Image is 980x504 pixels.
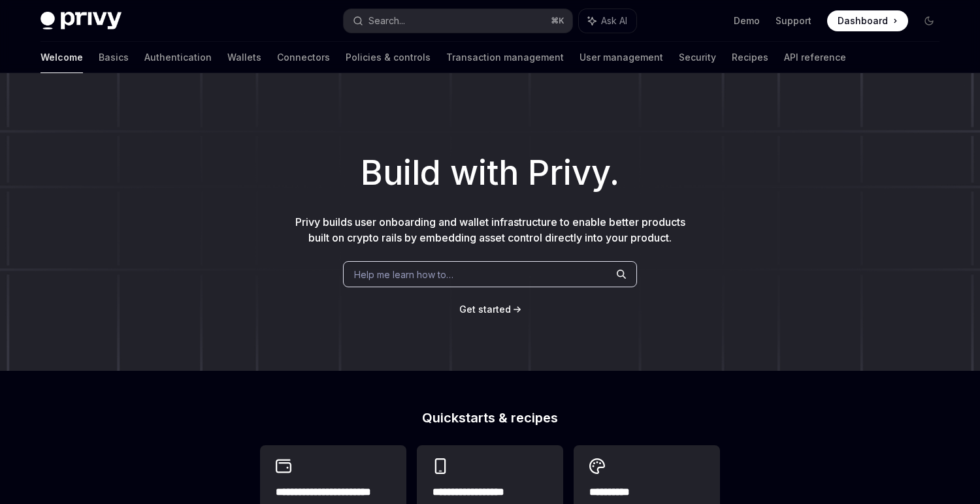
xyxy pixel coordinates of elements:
h2: Quickstarts & recipes [260,411,720,424]
a: Welcome [41,42,83,73]
a: Recipes [732,42,768,73]
span: ⌘ K [551,16,564,26]
span: Dashboard [838,14,888,27]
a: Basics [99,42,129,73]
div: Search... [368,13,405,29]
a: User management [580,42,663,73]
a: Transaction management [446,42,564,73]
a: Security [679,42,716,73]
a: Support [776,14,811,27]
button: Ask AI [579,9,636,33]
a: Get started [459,303,511,316]
span: Ask AI [601,14,627,27]
a: API reference [784,42,846,73]
a: Dashboard [827,10,908,31]
a: Demo [734,14,760,27]
a: Connectors [277,42,330,73]
img: dark logo [41,12,122,30]
button: Toggle dark mode [919,10,939,31]
span: Help me learn how to… [354,268,453,281]
a: Policies & controls [346,42,431,73]
span: Get started [459,304,511,315]
a: Wallets [227,42,261,73]
h1: Build with Privy. [21,148,959,198]
button: Search...⌘K [344,9,572,33]
span: Privy builds user onboarding and wallet infrastructure to enable better products built on crypto ... [295,215,685,244]
a: Authentication [144,42,212,73]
